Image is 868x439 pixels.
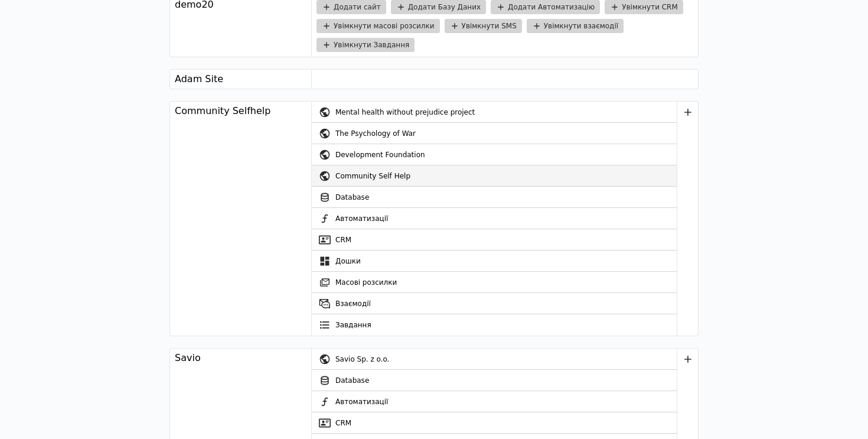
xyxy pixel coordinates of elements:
[312,187,677,208] a: Database
[527,19,624,33] button: Увімкнути взаємодії
[312,349,677,370] a: Savio Sp. z o.o.
[316,19,440,33] button: Увімкнути масові розсилки
[312,293,677,314] a: Взаємодії
[312,314,677,336] a: Завдання
[335,349,677,370] div: Savio Sp. z o.o.
[175,351,201,365] div: Savio
[312,412,677,434] a: CRM
[316,38,415,52] button: Увімкнути Завдання
[175,72,223,86] div: Adam Site
[312,123,677,144] a: The Psychology of War
[312,165,677,187] a: Community Self Help
[335,144,677,165] div: Development Foundation
[312,208,677,229] a: Автоматизації
[312,229,677,251] a: CRM
[312,251,677,272] a: Дошки
[312,102,677,123] a: Mental health without prejudice project
[312,391,677,412] a: Автоматизації
[312,370,677,391] a: Database
[335,123,677,144] div: The Psychology of War
[445,19,522,33] button: Увімкнути SMS
[312,144,677,165] a: Development Foundation
[175,104,270,118] div: Community Selfhelp
[312,272,677,293] a: Масові розсилки
[335,102,677,123] div: Mental health without prejudice project
[335,165,677,187] div: Community Self Help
